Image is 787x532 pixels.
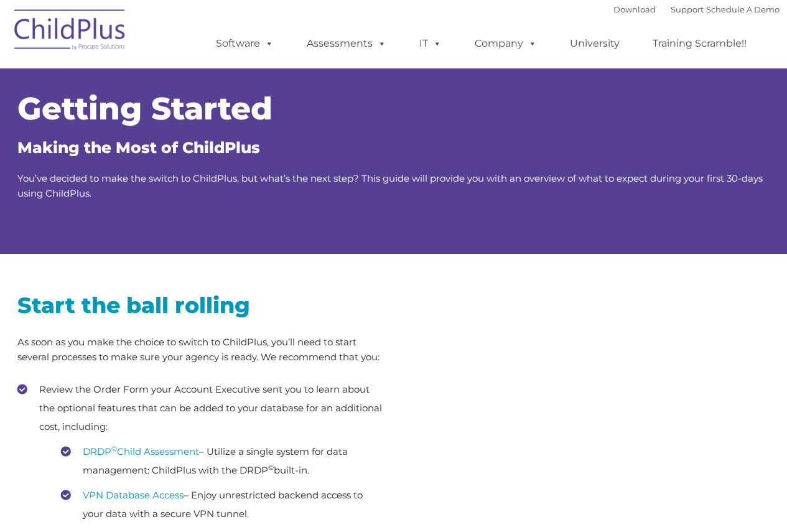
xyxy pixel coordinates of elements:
[83,489,184,501] a: VPN Database Access
[17,291,384,319] h2: Start the ball rolling
[17,90,272,128] span: Getting Started
[557,31,632,56] a: University
[462,31,549,56] a: Company
[61,442,384,480] li: – Utilize a single system for data management: ChildPlus with the DRDP built-in.
[640,31,759,56] a: Training Scramble!!
[671,4,704,14] a: Support
[17,138,260,157] span: Making the Most of ChildPlus
[407,31,454,56] a: IT
[203,31,286,56] a: Software
[61,486,384,523] li: – Enjoy unrestricted backend access to your data with a secure VPN tunnel.
[294,31,399,56] a: Assessments
[8,1,133,63] img: ChildPlus by Procare Solutions
[613,4,780,14] font: |
[613,4,656,14] a: Download
[111,444,117,453] sup: ©
[706,4,780,14] a: Schedule A Demo
[17,172,763,199] span: You’ve decided to make the switch to ChildPlus, but what’s the next step? This guide will provide...
[83,446,199,457] a: DRDP©Child Assessment
[17,335,384,365] p: As soon as you make the choice to switch to ChildPlus, you’ll need to start several processes to ...
[268,463,274,472] sup: ©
